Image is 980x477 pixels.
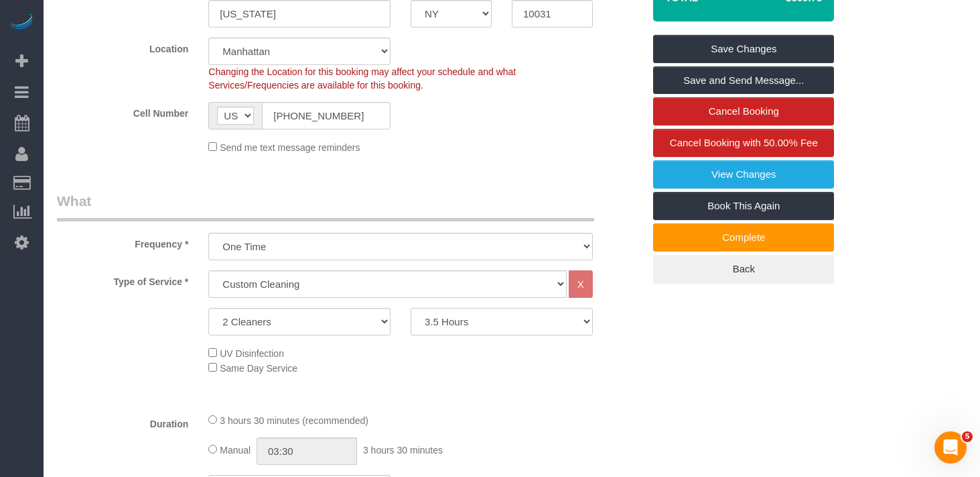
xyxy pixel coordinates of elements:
[220,363,297,374] span: Same Day Service
[47,233,198,251] label: Frequency *
[47,102,198,120] label: Cell Number
[262,102,391,129] input: Cell Number
[57,191,594,221] legend: What
[220,445,251,456] span: Manual
[208,66,516,91] span: Changing the Location for this booking may affect your schedule and what Services/Frequencies are...
[653,97,834,125] a: Cancel Booking
[363,445,443,456] span: 3 hours 30 minutes
[47,413,198,431] label: Duration
[653,160,834,189] a: View Changes
[47,270,198,288] label: Type of Service *
[670,137,818,148] span: Cancel Booking with 50.00% Fee
[962,431,973,442] span: 5
[220,142,360,153] span: Send me text message reminders
[8,13,35,32] img: Automaid Logo
[220,348,284,359] span: UV Disinfection
[653,35,834,63] a: Save Changes
[653,255,834,283] a: Back
[220,415,368,426] span: 3 hours 30 minutes (recommended)
[653,66,834,95] a: Save and Send Message...
[934,431,967,464] iframe: Intercom live chat
[653,192,834,220] a: Book This Again
[653,223,834,252] a: Complete
[653,129,834,157] a: Cancel Booking with 50.00% Fee
[47,38,198,56] label: Location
